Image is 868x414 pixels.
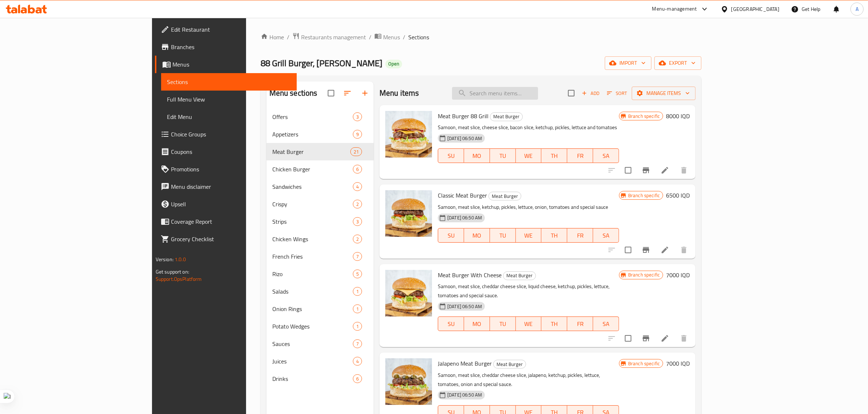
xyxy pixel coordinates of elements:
div: Chicken Wings [272,235,353,243]
a: Edit Restaurant [155,21,297,38]
span: MO [467,151,487,161]
span: Select to update [620,331,636,346]
button: WE [516,228,542,243]
div: items [353,200,362,208]
a: Menu disclaimer [155,178,297,195]
span: Menus [383,33,400,41]
span: TH [544,319,564,329]
div: items [353,322,362,331]
span: FR [570,151,590,161]
div: Onion Rings [272,304,353,313]
span: Branch specific [625,113,663,120]
span: 2 [353,201,362,208]
button: TH [541,317,567,331]
span: [DATE] 06:50 AM [444,214,485,221]
div: Sandwiches4 [266,178,374,195]
button: Manage items [632,87,696,100]
span: French Fries [272,252,353,261]
div: Offers [272,112,353,121]
span: Add item [579,88,602,99]
div: Rizo5 [266,265,374,283]
span: Salads [272,287,353,296]
div: items [353,165,362,174]
div: items [353,374,362,383]
button: FR [567,148,593,163]
a: Sections [161,73,297,91]
span: export [660,59,696,68]
button: Add [579,88,602,99]
button: MO [464,317,490,331]
span: Sort [607,89,627,97]
span: Drinks [272,374,353,383]
span: Branches [171,43,291,51]
span: 4 [353,358,362,365]
button: import [605,56,651,70]
span: 7 [353,341,362,347]
button: WE [516,317,542,331]
div: Rizo [272,270,353,278]
span: Sort sections [339,84,356,102]
div: items [353,235,362,243]
span: MO [467,230,487,241]
a: Branches [155,38,297,56]
span: MO [467,319,487,329]
span: Edit Restaurant [171,25,291,34]
a: Menus [155,56,297,73]
div: Drinks6 [266,370,374,387]
button: MO [464,148,490,163]
span: 2 [353,236,362,243]
div: Offers3 [266,108,374,126]
div: items [353,182,362,191]
span: TH [544,151,564,161]
button: Branch-specific-item [637,162,655,179]
button: delete [675,241,693,259]
h6: 7000 IQD [666,270,690,280]
div: items [353,270,362,278]
span: SA [596,151,616,161]
span: Appetizers [272,130,353,139]
span: Chicken Burger [272,165,353,174]
button: Add section [356,84,374,102]
span: Sort items [602,88,632,99]
div: Strips3 [266,213,374,230]
div: Onion Rings1 [266,300,374,318]
span: Add [581,89,600,97]
button: SU [438,228,464,243]
span: Get support on: [156,267,189,276]
div: Crispy [272,200,353,208]
span: Edit Menu [167,112,291,121]
p: Samoon, meat slice, cheddar cheese slice, jalapeno, ketchup, pickles, lettuce, tomatoes, onion an... [438,371,619,389]
div: Meat Burger [489,192,521,200]
span: SU [441,230,461,241]
button: Branch-specific-item [637,330,655,347]
a: Menus [374,32,400,42]
div: items [350,147,362,156]
span: Restaurants management [301,33,366,41]
div: Chicken Wings2 [266,230,374,248]
span: Version: [156,255,174,264]
button: export [654,56,701,70]
button: SA [593,228,619,243]
span: Select all sections [323,85,339,101]
span: Branch specific [625,271,663,278]
span: 3 [353,218,362,225]
div: [GEOGRAPHIC_DATA] [731,5,779,13]
input: search [452,87,538,100]
span: 6 [353,166,362,173]
span: Meat Burger [272,147,350,156]
button: delete [675,162,693,179]
button: SA [593,317,619,331]
p: Samoon, meat slice, cheddar cheese slice, liquid cheese, ketchup, pickles, lettuce, tomatoes and ... [438,282,619,300]
span: Full Menu View [167,95,291,104]
a: Coupons [155,143,297,160]
span: Meat Burger [489,192,521,200]
button: TU [490,228,516,243]
button: TU [490,317,516,331]
span: 6 [353,375,362,382]
span: Menus [172,60,291,69]
span: A [856,5,859,13]
span: Upsell [171,200,291,208]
